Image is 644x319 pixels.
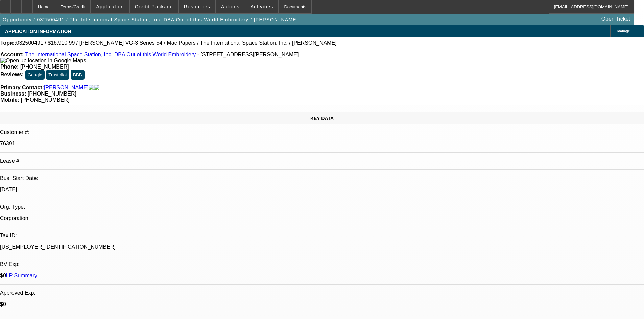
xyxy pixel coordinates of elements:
button: Resources [179,0,215,13]
span: Application [96,4,124,9]
strong: Reviews: [0,72,24,77]
span: - [STREET_ADDRESS][PERSON_NAME] [197,52,299,57]
span: [PHONE_NUMBER] [28,91,76,97]
span: Activities [251,4,273,9]
button: BBB [71,70,85,80]
a: View Google Maps [0,58,86,63]
img: linkedin-icon.png [94,85,99,91]
span: Credit Package [135,4,173,9]
span: KEY DATA [310,116,334,121]
button: Google [25,70,45,80]
button: Actions [216,0,245,13]
strong: Mobile: [0,97,19,103]
a: LP Summary [6,273,37,278]
a: Open Ticket [599,13,633,25]
span: [PHONE_NUMBER] [20,64,69,70]
strong: Account: [0,52,24,57]
button: Credit Package [130,0,178,13]
span: Manage [617,29,630,33]
span: Actions [221,4,240,9]
a: [PERSON_NAME] [44,85,89,91]
strong: Primary Contact: [0,85,44,91]
strong: Topic: [0,40,16,46]
span: [PHONE_NUMBER] [21,97,69,103]
a: The International Space Station, Inc. DBA Out of this World Embroidery [25,52,196,57]
button: Application [91,0,129,13]
img: Open up location in Google Maps [0,58,86,64]
span: Opportunity / 032500491 / The International Space Station, Inc. DBA Out of this World Embroidery ... [3,17,298,22]
strong: Phone: [0,64,19,70]
span: APPLICATION INFORMATION [5,29,71,34]
button: Trustpilot [46,70,69,80]
span: Resources [184,4,210,9]
span: 032500491 / $16,910.99 / [PERSON_NAME] VG-3 Series 54 / Mac Papers / The International Space Stat... [16,40,337,46]
button: Activities [245,0,279,13]
img: facebook-icon.png [89,85,94,91]
strong: Business: [0,91,26,97]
